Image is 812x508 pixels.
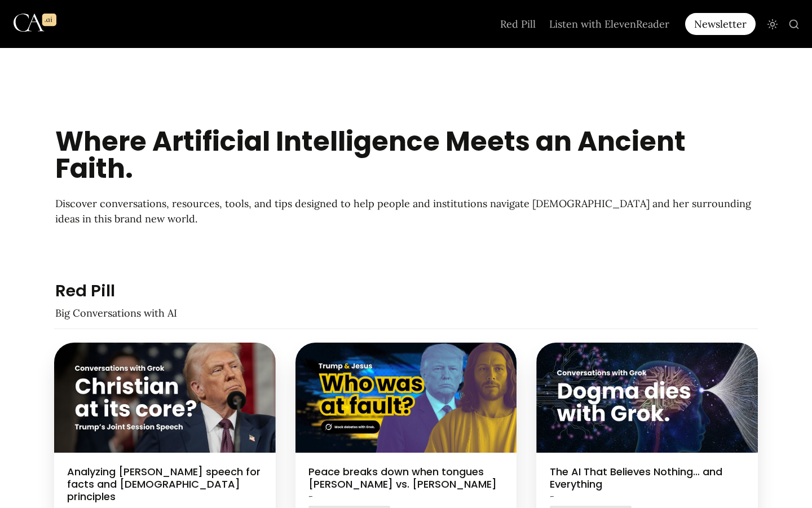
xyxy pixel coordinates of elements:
h1: Where Artificial Intelligence Meets an Ancient Faith. [54,127,758,183]
p: Big Conversations with AI [54,304,758,324]
div: Newsletter [685,13,756,35]
a: Newsletter [685,13,760,35]
img: Logo [14,3,56,42]
p: Discover conversations, resources, tools, and tips designed to help people and institutions navig... [54,194,758,228]
h2: Red Pill [54,279,758,304]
